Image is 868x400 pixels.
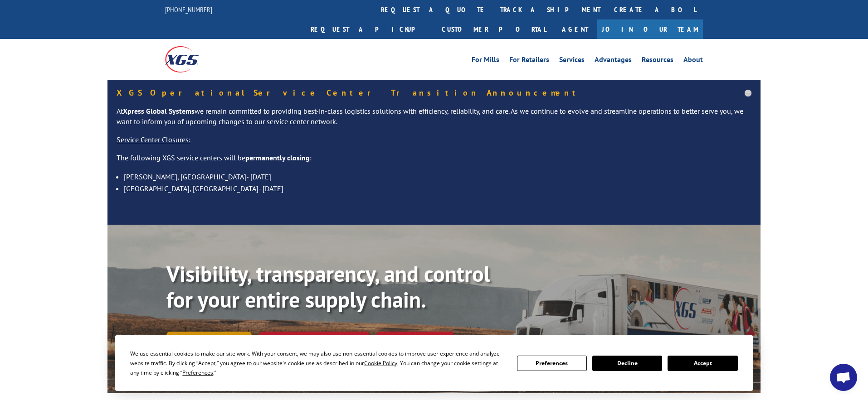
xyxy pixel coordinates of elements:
[124,171,751,183] li: [PERSON_NAME], [GEOGRAPHIC_DATA]- [DATE]
[117,106,751,135] p: At we remain committed to providing best-in-class logistics solutions with efficiency, reliabilit...
[117,135,190,144] u: Service Center Closures:
[123,106,195,116] strong: Xpress Global Systems
[166,332,252,351] a: Track shipment
[259,332,369,351] a: Calculate transit time
[117,153,751,171] p: The following XGS service centers will be :
[517,356,587,371] button: Preferences
[559,56,585,66] a: Services
[668,356,737,371] button: Accept
[166,260,490,314] b: Visibility, transparency, and control for your entire supply chain.
[364,359,397,367] span: Cookie Policy
[597,19,703,39] a: Join Our Team
[435,19,553,39] a: Customer Portal
[830,364,857,391] a: Open chat
[376,332,454,351] a: XGS ASSISTANT
[472,56,499,66] a: For Mills
[592,356,662,371] button: Decline
[595,56,632,66] a: Advantages
[509,56,549,66] a: For Retailers
[165,5,212,14] a: [PHONE_NUMBER]
[117,89,751,97] h5: XGS Operational Service Center Transition Announcement
[304,19,435,39] a: Request a pickup
[245,153,310,162] strong: permanently closing
[124,183,751,194] li: [GEOGRAPHIC_DATA], [GEOGRAPHIC_DATA]- [DATE]
[130,349,506,377] div: We use essential cookies to make our site work. With your consent, we may also use non-essential ...
[182,369,213,376] span: Preferences
[115,335,753,391] div: Cookie Consent Prompt
[642,56,673,66] a: Resources
[683,56,703,66] a: About
[553,19,597,39] a: Agent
